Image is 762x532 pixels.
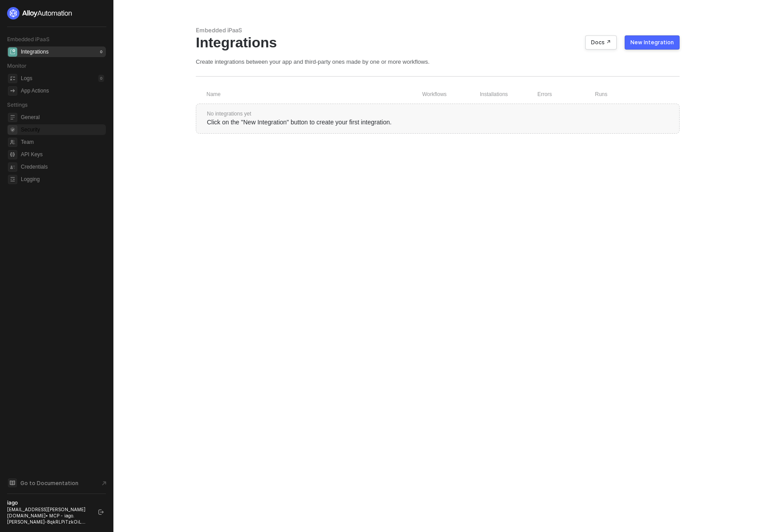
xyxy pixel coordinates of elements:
span: documentation [8,478,17,487]
div: 0 [98,75,104,82]
span: Embedded iPaaS [7,36,50,42]
div: Workflows [422,91,480,98]
div: iago [7,499,90,506]
div: Name [206,91,422,98]
div: Click on the "New Integration" button to create your first integration. [207,118,669,127]
span: api-key [8,150,17,159]
span: document-arrow [100,479,109,488]
span: Team [21,137,104,147]
div: Embedded iPaaS [196,27,680,34]
span: security [8,125,17,135]
span: logging [8,175,17,184]
span: logout [98,509,104,515]
div: Logs [21,75,32,82]
span: icon-app-actions [8,86,17,96]
div: Integrations [21,48,49,56]
div: Integrations [196,34,680,51]
a: logo [7,7,106,19]
span: icon-logs [8,74,17,83]
div: [EMAIL_ADDRESS][PERSON_NAME][DOMAIN_NAME] • MCP - iago.[PERSON_NAME]-8qkRLPiTzkOiL... [7,506,90,525]
span: team [8,138,17,147]
div: Docs ↗ [591,39,611,46]
div: Installations [480,91,537,98]
div: App Actions [21,87,49,95]
span: Go to Documentation [20,479,78,487]
span: Logging [21,174,104,185]
span: General [21,112,104,123]
span: Credentials [21,162,104,172]
span: integrations [8,47,17,57]
span: Security [21,124,104,135]
span: credentials [8,162,17,172]
div: Runs [595,91,656,98]
span: Monitor [7,62,27,69]
div: Create integrations between your app and third-party ones made by one or more workflows. [196,58,680,66]
a: Knowledge Base [7,478,106,488]
span: Settings [7,101,27,108]
span: API Keys [21,149,104,160]
img: logo [7,7,73,19]
div: No integrations yet [207,110,669,118]
div: New Integration [630,39,674,46]
button: Docs ↗ [585,35,617,50]
span: general [8,113,17,122]
div: 0 [98,48,104,55]
div: Errors [537,91,595,98]
button: New Integration [625,35,680,50]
